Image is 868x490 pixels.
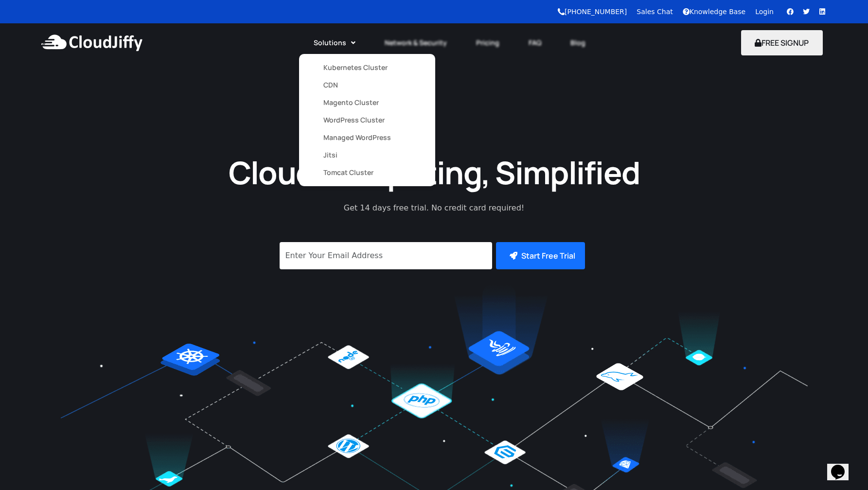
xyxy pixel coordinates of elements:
[683,8,746,16] a: Knowledge Base
[323,76,411,94] a: CDN
[461,32,514,53] a: Pricing
[215,152,653,192] h1: Cloud Computing, Simplified
[637,8,673,16] a: Sales Chat
[558,8,627,16] a: [PHONE_NUMBER]
[323,129,411,146] a: Managed WordPress
[755,8,774,16] a: Login
[323,146,411,164] a: Jitsi
[299,32,370,53] a: Solutions
[556,32,600,53] a: Blog
[741,30,823,55] button: FREE SIGNUP
[323,94,411,111] a: Magento Cluster
[323,59,411,76] a: Kubernetes Cluster
[323,111,411,129] a: WordPress Cluster
[741,37,823,48] a: FREE SIGNUP
[370,32,461,53] a: Network & Security
[280,242,492,269] input: Enter Your Email Address
[514,32,556,53] a: FAQ
[323,164,411,181] a: Tomcat Cluster
[301,202,568,214] p: Get 14 days free trial. No credit card required!
[496,242,585,269] button: Start Free Trial
[827,451,858,480] iframe: chat widget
